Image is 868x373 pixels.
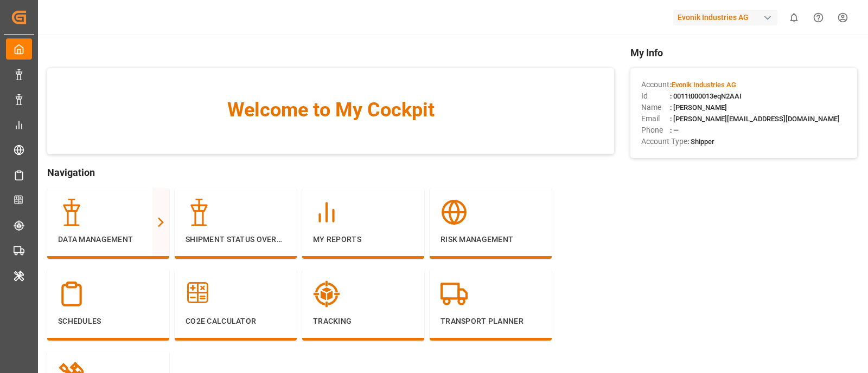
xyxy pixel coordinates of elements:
span: Phone [641,125,670,136]
span: My Info [630,45,857,60]
p: CO2e Calculator [186,316,286,327]
p: Data Management [58,234,158,245]
span: : [PERSON_NAME] [670,103,727,112]
span: : — [670,126,679,134]
button: Help Center [806,5,831,30]
span: Account [641,79,670,90]
span: : [PERSON_NAME][EMAIL_ADDRESS][DOMAIN_NAME] [670,115,840,123]
p: Risk Management [441,234,541,245]
span: : Shipper [687,138,714,146]
span: Welcome to My Cockpit [69,95,592,125]
button: Evonik Industries AG [673,7,782,28]
span: Id [641,90,670,102]
span: : 0011t000013eqN2AAI [670,92,742,100]
span: Name [641,102,670,113]
p: Schedules [58,316,158,327]
p: Shipment Status Overview [186,234,286,245]
p: Tracking [313,316,413,327]
p: Transport Planner [441,316,541,327]
button: show 0 new notifications [782,5,806,30]
p: My Reports [313,234,413,245]
span: Navigation [47,165,614,180]
span: Email [641,113,670,125]
span: Account Type [641,136,687,147]
span: : [670,81,736,89]
div: Evonik Industries AG [673,10,777,25]
span: Evonik Industries AG [672,81,736,89]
